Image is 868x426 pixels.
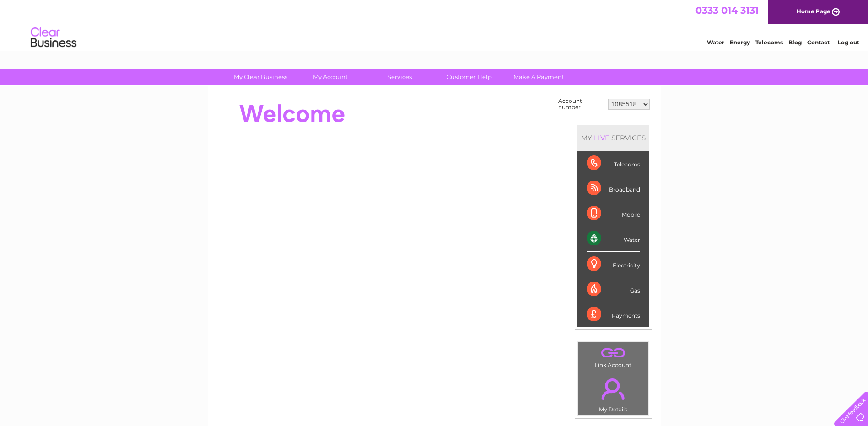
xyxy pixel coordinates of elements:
[581,345,646,361] a: .
[577,125,649,151] div: MY SERVICES
[578,342,649,371] td: Link Account
[581,373,646,405] a: .
[788,39,802,46] a: Blog
[755,39,783,46] a: Telecoms
[30,24,77,52] img: logo.png
[587,201,640,226] div: Mobile
[838,39,859,46] a: Log out
[501,69,577,85] a: Make A Payment
[587,277,640,302] div: Gas
[292,69,368,85] a: My Account
[695,5,759,16] a: 0333 014 3131
[556,96,606,113] td: Account number
[431,69,507,85] a: Customer Help
[587,151,640,176] div: Telecoms
[362,69,437,85] a: Services
[218,5,651,44] div: Clear Business is a trading name of Verastar Limited (registered in [GEOGRAPHIC_DATA] No. 3667643...
[587,302,640,327] div: Payments
[707,39,724,46] a: Water
[587,252,640,277] div: Electricity
[223,69,298,85] a: My Clear Business
[592,133,611,142] div: LIVE
[587,176,640,201] div: Broadband
[587,226,640,251] div: Water
[578,371,649,415] td: My Details
[730,39,750,46] a: Energy
[807,39,830,46] a: Contact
